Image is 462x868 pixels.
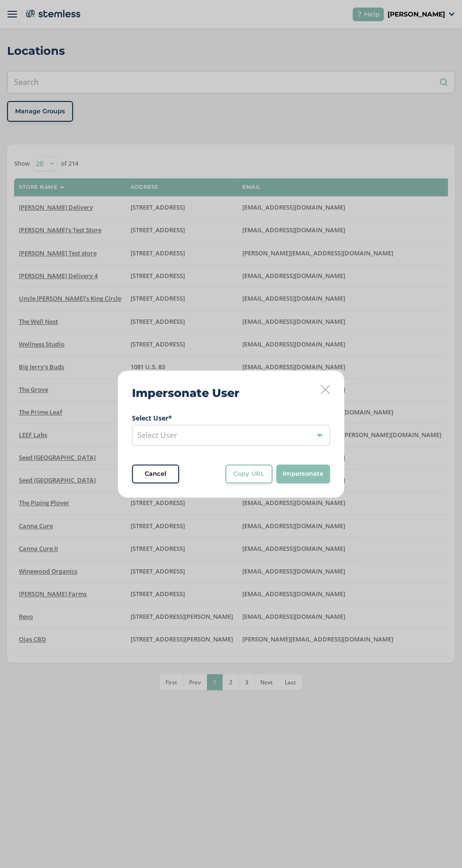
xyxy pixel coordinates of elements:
[415,823,462,868] div: Widget de chat
[132,413,330,423] label: Select User
[145,469,166,479] span: Cancel
[276,464,330,483] button: Impersonate
[225,464,272,483] button: Copy URL
[132,385,258,402] h2: Impersonate User
[137,430,177,440] span: Select User
[233,469,264,479] span: Copy URL
[415,823,462,868] iframe: Chat Widget
[132,464,179,483] button: Cancel
[283,469,323,479] span: Impersonate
